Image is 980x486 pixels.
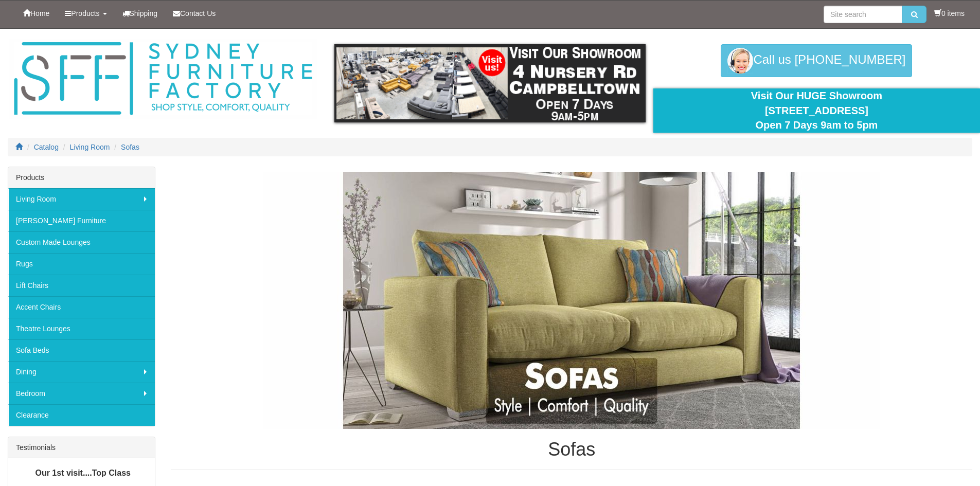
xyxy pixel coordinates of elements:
[824,6,902,23] input: Site search
[15,1,57,26] a: Home
[8,231,155,253] a: Custom Made Lounges
[8,437,155,458] div: Testimonials
[121,143,139,151] a: Sofas
[71,9,99,17] span: Products
[34,143,59,151] a: Catalog
[8,210,155,231] a: [PERSON_NAME] Furniture
[180,9,216,17] span: Contact Us
[70,143,110,151] a: Living Room
[57,1,114,26] a: Products
[8,339,155,361] a: Sofa Beds
[130,9,158,17] span: Shipping
[35,469,131,477] b: Our 1st visit....Top Class
[263,172,880,429] img: Sofas
[8,188,155,210] a: Living Room
[934,8,965,19] li: 0 items
[171,439,972,460] h1: Sofas
[9,39,317,119] img: Sydney Furniture Factory
[8,253,155,275] a: Rugs
[8,275,155,296] a: Lift Chairs
[8,361,155,383] a: Dining
[8,318,155,339] a: Theatre Lounges
[8,404,155,426] a: Clearance
[334,44,646,122] img: showroom.gif
[165,1,223,26] a: Contact Us
[30,9,49,17] span: Home
[8,296,155,318] a: Accent Chairs
[8,167,155,188] div: Products
[115,1,166,26] a: Shipping
[8,383,155,404] a: Bedroom
[661,88,972,133] div: Visit Our HUGE Showroom [STREET_ADDRESS] Open 7 Days 9am to 5pm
